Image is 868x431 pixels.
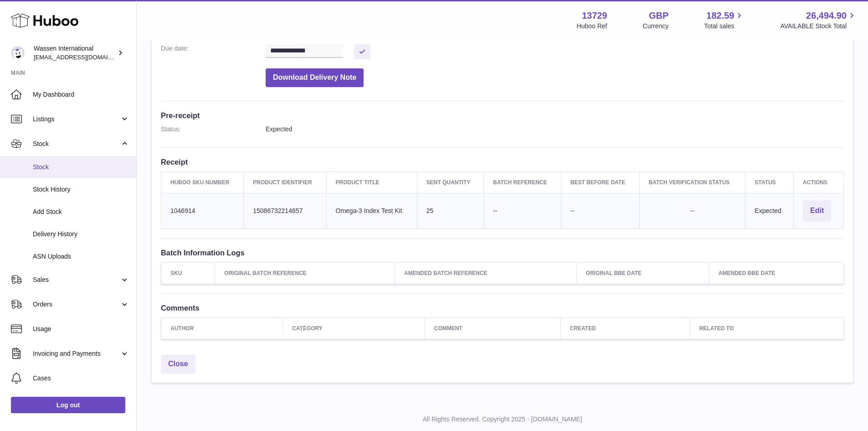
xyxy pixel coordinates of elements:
div: Currency [643,22,669,31]
span: [EMAIL_ADDRESS][DOMAIN_NAME] [34,53,134,61]
th: Created [560,318,690,339]
td: Omega-3 Index Test Kit [326,193,417,228]
button: Download Delivery Note [266,68,364,87]
th: Amended Batch Reference [395,262,577,284]
th: SKU [161,262,215,284]
span: Stock [33,140,120,148]
div: Huboo Ref [577,22,607,31]
div: -- [649,207,736,215]
span: Cases [33,374,129,383]
span: Sales [33,275,120,284]
button: Edit [803,200,831,222]
span: Add Stock [33,208,129,216]
th: Status [745,171,794,193]
span: Usage [33,325,129,333]
th: Category [283,318,425,339]
span: Invoicing and Payments [33,349,120,358]
h3: Receipt [161,157,844,167]
h3: Pre-receipt [161,110,844,120]
span: Total sales [704,22,745,31]
span: Stock History [33,185,129,194]
dt: Status: [161,125,266,134]
a: 182.59 Total sales [704,10,745,31]
th: Best Before Date [561,171,639,193]
span: AVAILABLE Stock Total [780,22,857,31]
strong: 13729 [582,10,607,22]
strong: GBP [649,10,668,22]
th: Batch Reference [484,171,561,193]
th: Related to [690,318,843,339]
dd: Expected [266,125,844,134]
img: internationalsupplychain@wassen.com [11,46,25,60]
span: Delivery History [33,230,129,239]
th: Product Identifier [244,171,326,193]
div: Wassen International [34,44,116,62]
span: My Dashboard [33,90,129,99]
span: 26,494.90 [806,10,847,22]
a: 26,494.90 AVAILABLE Stock Total [780,10,857,31]
th: Original Batch Reference [215,262,395,284]
th: Author [161,318,283,339]
th: Actions [794,171,844,193]
h3: Comments [161,303,844,313]
th: Huboo SKU Number [161,171,244,193]
span: Stock [33,163,129,171]
td: Expected [745,193,794,228]
td: 25 [417,193,484,228]
th: Batch Verification Status [639,171,745,193]
td: -- [484,193,561,228]
th: Product title [326,171,417,193]
td: 1046914 [161,193,244,228]
td: 15086732214657 [244,193,326,228]
h3: Batch Information Logs [161,248,844,258]
span: ASN Uploads [33,252,129,261]
span: Listings [33,115,120,124]
th: Original BBE Date [576,262,709,284]
th: Comment [425,318,560,339]
a: Close [161,355,195,374]
th: Amended BBE Date [709,262,843,284]
p: All Rights Reserved. Copyright 2025 - [DOMAIN_NAME] [144,415,861,424]
dt: Due date: [161,44,266,59]
span: Orders [33,300,120,309]
th: Sent Quantity [417,171,484,193]
td: -- [561,193,639,228]
span: 182.59 [706,10,734,22]
a: Log out [11,397,125,413]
